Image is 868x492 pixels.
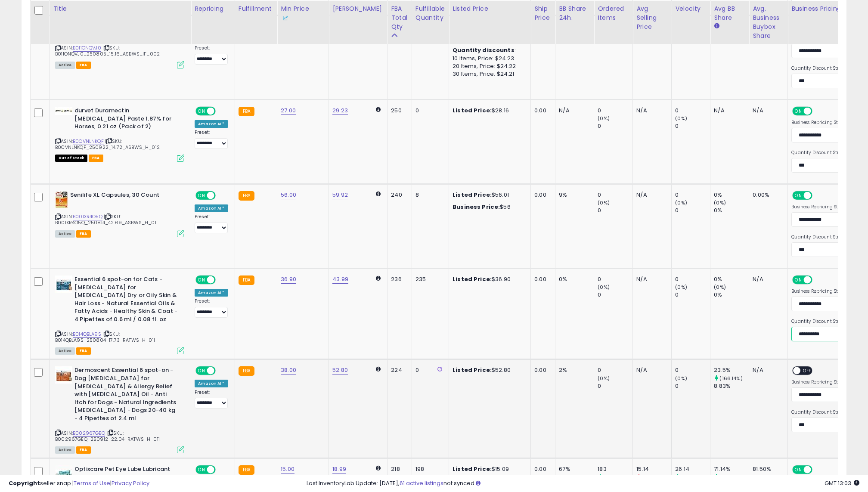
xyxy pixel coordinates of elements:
[598,275,632,283] div: 0
[559,465,587,473] div: 67%
[195,4,231,13] div: Repricing
[453,191,492,199] b: Listed Price:
[453,46,515,54] b: Quantity discounts
[791,150,854,156] label: Quantity Discount Strategy:
[415,465,442,473] div: 198
[534,465,549,473] div: 0.00
[753,366,781,374] div: N/A
[453,203,524,211] div: $56
[74,479,110,487] a: Terms of Use
[453,366,492,374] b: Listed Price:
[55,230,75,238] span: All listings currently available for purchase on Amazon
[793,192,804,199] span: ON
[74,366,179,424] b: Dermoscent Essential 6 spot-on - Dog [MEDICAL_DATA] for [MEDICAL_DATA] & Allergy Relief with [MED...
[598,465,632,473] div: 183
[55,191,184,236] div: ASIN:
[791,379,854,385] label: Business Repricing Strategy:
[453,107,524,114] div: $28.16
[453,203,500,211] b: Business Price:
[391,275,405,283] div: 236
[791,120,854,126] label: Business Repricing Strategy:
[598,207,632,214] div: 0
[453,366,524,374] div: $52.80
[55,62,75,69] span: All listings currently available for purchase on Amazon
[55,155,87,162] span: All listings that are currently out of stock and unavailable for purchase on Amazon
[415,4,445,22] div: Fulfillable Quantity
[793,108,804,115] span: ON
[753,107,781,114] div: N/A
[559,107,587,114] div: N/A
[534,366,549,374] div: 0.00
[714,4,745,22] div: Avg BB Share
[55,446,75,454] span: All listings currently available for purchase on Amazon
[55,213,158,226] span: | SKU: B001XR4O5Q_250814_42.69_ASBWS_H_011
[195,130,228,149] div: Preset:
[76,62,91,69] span: FBA
[239,107,254,116] small: FBA
[76,347,91,355] span: FBA
[534,191,549,199] div: 0.00
[415,366,442,374] div: 0
[239,191,254,201] small: FBA
[791,319,854,325] label: Quantity Discount Strategy:
[534,275,549,283] div: 0.00
[453,4,527,13] div: Listed Price
[73,430,105,437] a: B002967GEQ
[55,107,184,161] div: ASIN:
[281,13,325,22] div: Some or all of the values in this column are provided from Inventory Lab.
[811,108,825,115] span: OFF
[332,275,348,284] a: 43.99
[9,479,40,487] strong: Copyright
[112,479,149,487] a: Privacy Policy
[675,4,707,13] div: Velocity
[675,291,710,299] div: 0
[196,276,207,284] span: ON
[332,106,348,115] a: 29.23
[453,55,524,62] div: 10 Items, Price: $24.23
[55,430,160,442] span: | SKU: B002967GEQ_250912_22.04_RATWS_H_011
[675,191,710,199] div: 0
[636,465,671,473] div: 15.14
[675,199,687,206] small: (0%)
[239,4,273,13] div: Fulfillment
[598,122,632,130] div: 0
[791,65,854,71] label: Quantity Discount Strategy:
[675,207,710,214] div: 0
[195,120,228,128] div: Amazon AI *
[281,191,296,199] a: 56.00
[811,276,825,284] span: OFF
[195,214,228,233] div: Preset:
[675,275,710,283] div: 0
[636,107,665,114] div: N/A
[391,4,408,31] div: FBA Total Qty
[74,275,179,325] b: Essential 6 spot-on for Cats - [MEDICAL_DATA] for [MEDICAL_DATA] Dry or Oily Skin & Hair Loss - N...
[675,284,687,291] small: (0%)
[714,465,749,473] div: 71.14%
[453,62,524,70] div: 20 Items, Price: $24.22
[598,375,610,382] small: (0%)
[281,106,296,115] a: 27.00
[453,106,492,114] b: Listed Price:
[714,207,749,214] div: 0%
[391,107,405,114] div: 250
[534,4,552,22] div: Ship Price
[825,479,859,487] span: 2025-10-7 13:03 GMT
[391,465,405,473] div: 218
[70,191,175,201] b: Senilife XL Capsules, 30 Count
[791,204,854,210] label: Business Repricing Strategy:
[55,331,155,343] span: | SKU: B014QBLA9S_250804_17.73_RATWS_H_011
[415,275,442,283] div: 235
[636,4,668,31] div: Avg Selling Price
[73,213,102,220] a: B001XR4O5Q
[332,4,384,13] div: [PERSON_NAME]
[793,466,804,473] span: ON
[239,465,254,475] small: FBA
[675,465,710,473] div: 26.14
[55,44,160,57] span: | SKU: B011ONQVJ0_250805_15.16_ASBWS_IF_002
[453,70,524,78] div: 30 Items, Price: $24.21
[53,4,187,13] div: Title
[239,275,254,285] small: FBA
[76,446,91,454] span: FBA
[598,191,632,199] div: 0
[453,46,524,54] div: :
